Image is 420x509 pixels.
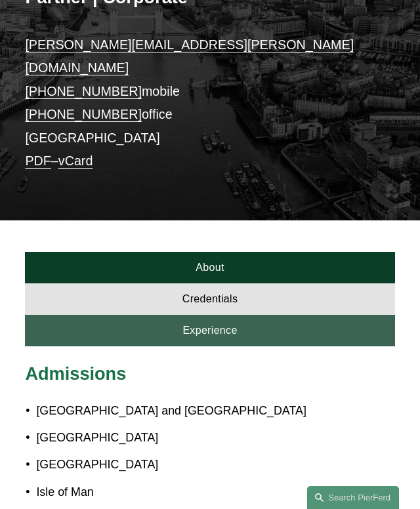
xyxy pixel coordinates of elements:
[25,37,354,75] a: [PERSON_NAME][EMAIL_ADDRESS][PERSON_NAME][DOMAIN_NAME]
[36,427,394,448] p: [GEOGRAPHIC_DATA]
[25,153,51,168] a: PDF
[25,33,394,173] p: mobile office [GEOGRAPHIC_DATA] –
[25,363,126,384] span: Admissions
[36,454,394,475] p: [GEOGRAPHIC_DATA]
[25,252,394,283] a: About
[25,283,394,315] a: Credentials
[36,481,394,502] p: Isle of Man
[25,107,142,121] a: [PHONE_NUMBER]
[36,400,394,421] p: [GEOGRAPHIC_DATA] and [GEOGRAPHIC_DATA]
[58,153,93,168] a: vCard
[25,84,142,98] a: [PHONE_NUMBER]
[25,315,394,346] a: Experience
[307,486,399,509] a: Search this site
